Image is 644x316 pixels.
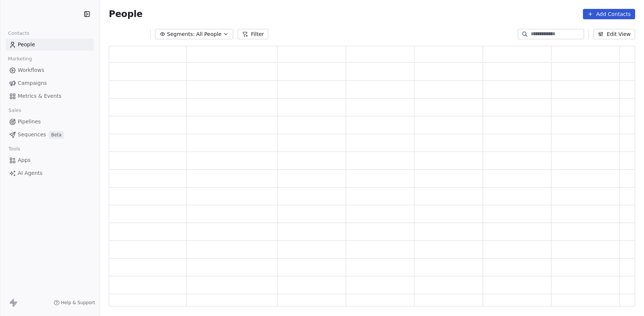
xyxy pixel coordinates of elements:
span: Help & Support [61,300,95,306]
span: Beta [49,131,64,139]
span: People [18,41,35,49]
span: Apps [18,156,31,164]
span: All People [196,30,221,38]
span: People [109,9,142,20]
span: Marketing [5,53,35,64]
a: Pipelines [6,116,94,128]
a: AI Agents [6,167,94,179]
a: Metrics & Events [6,90,94,102]
a: People [6,39,94,51]
a: Help & Support [54,300,95,306]
a: SequencesBeta [6,129,94,141]
span: Campaigns [18,79,47,87]
span: Contacts [5,28,33,39]
span: Tools [5,143,23,154]
a: Workflows [6,64,94,76]
span: Workflows [18,66,44,74]
span: Segments: [167,30,195,38]
span: Sequences [18,131,46,139]
span: AI Agents [18,169,43,177]
span: Metrics & Events [18,92,61,100]
button: Filter [238,29,268,39]
span: Sales [5,105,24,116]
button: Edit View [593,29,635,39]
button: Add Contacts [583,9,635,19]
a: Campaigns [6,77,94,89]
span: Pipelines [18,118,41,126]
a: Apps [6,154,94,166]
